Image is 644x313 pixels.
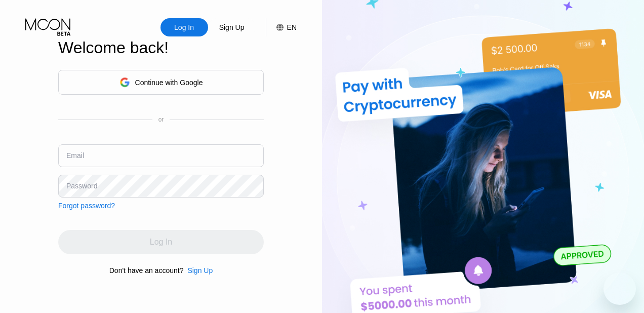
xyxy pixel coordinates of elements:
div: Sign Up [218,22,246,32]
div: Sign Up [187,266,213,275]
div: EN [266,18,297,36]
div: or [158,116,164,123]
div: Forgot password? [58,202,115,210]
div: EN [287,23,297,31]
div: Log In [173,22,195,32]
div: Sign Up [183,266,213,275]
div: Continue with Google [135,79,203,87]
div: Password [66,182,97,190]
div: Continue with Google [58,70,264,95]
iframe: Button to launch messaging window [603,272,636,305]
div: Log In [160,18,208,36]
div: Email [66,151,84,160]
div: Sign Up [208,18,256,36]
div: Don't have an account? [109,266,184,275]
div: Welcome back! [58,38,264,57]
